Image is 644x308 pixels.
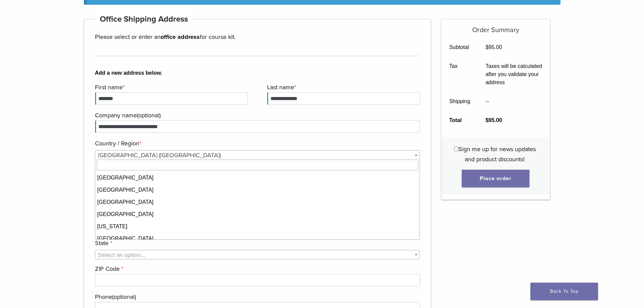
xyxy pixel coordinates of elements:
[485,117,502,123] bdi: 95.00
[95,69,420,77] b: Add a new address below.
[458,145,536,163] span: Sign me up for news updates and product discounts!
[161,33,200,41] strong: office address
[95,238,419,248] label: State
[95,220,420,233] li: [US_STATE]
[95,11,193,27] h4: Office Shipping Address
[485,44,502,50] bdi: 95.00
[95,184,420,196] li: [GEOGRAPHIC_DATA]
[95,264,419,274] label: ZIP Code
[95,82,246,92] label: First name
[442,92,478,111] th: Shipping
[112,293,136,301] span: (optional)
[95,150,420,160] span: United States (US)
[485,117,488,123] span: $
[95,208,420,220] li: [GEOGRAPHIC_DATA]
[95,250,420,259] span: State
[485,98,489,104] span: --
[442,19,550,34] h5: Order Summary
[95,138,419,148] label: Country / Region
[442,111,478,130] th: Total
[267,82,418,92] label: Last name
[442,57,478,92] th: Tax
[442,38,478,57] th: Subtotal
[454,147,458,151] input: Sign me up for news updates and product discounts!
[485,44,488,50] span: $
[95,233,420,245] li: [GEOGRAPHIC_DATA]
[98,251,145,259] span: Select an option…
[95,292,419,302] label: Phone
[95,150,420,160] span: Country / Region
[95,110,419,120] label: Company name
[95,196,420,208] li: [GEOGRAPHIC_DATA]
[95,32,420,42] p: Please select or enter an for course kit.
[95,172,420,184] li: [GEOGRAPHIC_DATA]
[478,57,550,92] td: Taxes will be calculated after you validate your address
[137,112,161,119] span: (optional)
[530,283,598,300] a: Back To Top
[462,170,529,187] button: Place order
